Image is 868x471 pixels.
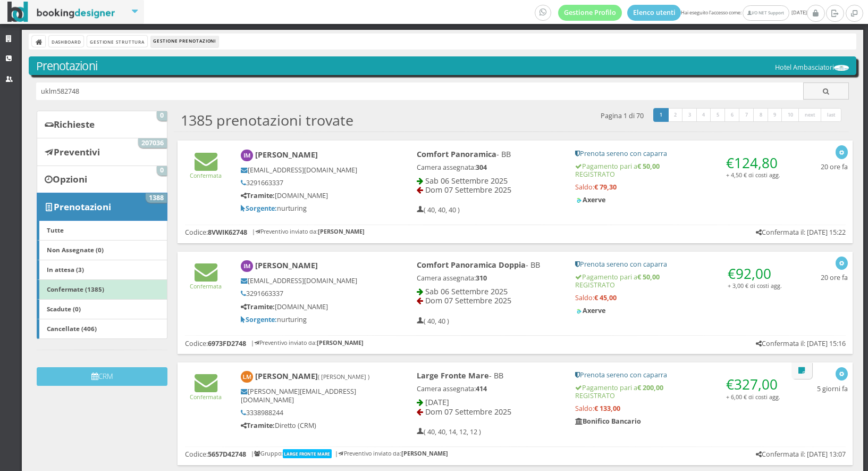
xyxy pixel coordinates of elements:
[185,228,247,236] h5: Codice:
[37,240,167,260] a: Non Assegnate (0)
[753,108,769,122] a: 8
[208,450,246,459] b: 5657D42748
[36,59,849,73] h3: Prenotazioni
[734,153,778,172] span: 124,80
[241,421,275,430] b: Tramite:
[284,451,330,457] b: Large Fronte Mare
[575,417,641,426] b: Bonifico Bancario
[47,285,104,293] b: Confermate (1385)
[594,183,617,192] strong: € 79,30
[817,385,848,393] h5: 5 giorni fa
[775,63,849,71] h5: Hotel Ambasciatori
[726,171,780,179] small: + 4,50 € di costi agg.
[37,299,167,319] a: Scadute (0)
[36,82,804,100] input: Ricerca cliente - (inserisci il codice, il nome, il cognome, il numero di telefono o la mail)
[417,150,560,159] h4: - BB
[401,449,448,457] b: [PERSON_NAME]
[575,384,782,400] h5: Pagamento pari a REGISTRATO
[47,265,84,274] b: In attesa (3)
[476,274,487,283] b: 310
[7,2,115,22] img: BookingDesigner.com
[417,385,560,393] h5: Camera assegnata:
[54,201,111,213] b: Prenotazioni
[668,108,683,122] a: 2
[208,228,247,237] b: 8VWIK62748
[241,179,381,187] h5: 3291663337
[575,273,782,289] h5: Pagamento pari a REGISTRATO
[743,5,789,21] a: I/O NET Support
[425,295,511,305] span: Dom 07 Settembre 2025
[241,302,275,311] b: Tramite:
[756,450,846,458] h5: Confermata il: [DATE] 13:07
[47,304,81,313] b: Scadute (0)
[417,163,560,171] h5: Camera assegnata:
[728,282,782,290] small: + 3,00 € di costi agg.
[37,279,167,300] a: Confermate (1385)
[241,409,381,417] h5: 3338988244
[637,383,663,392] strong: € 200,00
[756,228,846,236] h5: Confermata il: [DATE] 15:22
[241,290,381,298] h5: 3291663337
[594,404,620,413] strong: € 133,00
[185,340,246,348] h5: Codice:
[190,274,222,290] a: Confermata
[417,206,460,214] h5: ( 40, 40, 40 )
[241,166,381,174] h5: [EMAIL_ADDRESS][DOMAIN_NAME]
[594,293,617,302] strong: € 45,00
[47,324,97,333] b: Cancellate (406)
[157,166,167,176] span: 0
[575,308,583,315] img: c9478baee3f911eca87d0ad4188765b0.png
[575,196,583,204] img: c9478baee3f911eca87d0ad4188765b0.png
[739,108,754,122] a: 7
[734,375,778,394] span: 327,00
[535,5,807,21] span: Hai eseguito l'accesso come: [DATE]
[425,407,511,417] span: Dom 07 Settembre 2025
[255,260,318,270] b: [PERSON_NAME]
[318,227,365,235] b: [PERSON_NAME]
[726,153,778,172] span: €
[208,339,246,348] b: 6973FD2748
[821,274,848,282] h5: 20 ore fa
[37,193,167,220] a: Prenotazioni 1388
[37,111,167,138] a: Richieste 0
[736,264,771,283] span: 92,00
[728,264,771,283] span: €
[190,163,222,179] a: Confermata
[575,162,782,178] h5: Pagamento pari a REGISTRATO
[241,387,381,403] h5: [PERSON_NAME][EMAIL_ADDRESS][DOMAIN_NAME]
[575,306,605,315] b: Axerve
[317,338,364,346] b: [PERSON_NAME]
[241,277,381,285] h5: [EMAIL_ADDRESS][DOMAIN_NAME]
[190,384,222,401] a: Confermata
[255,150,318,160] b: [PERSON_NAME]
[49,36,83,47] a: Dashboard
[637,272,660,282] strong: € 50,00
[241,260,253,272] img: ISAIA MILONE
[241,303,381,311] h5: [DOMAIN_NAME]
[241,150,253,162] img: ISAIA MILONE
[768,108,783,122] a: 9
[726,393,780,401] small: + 6,00 € di costi agg.
[798,108,822,122] a: next
[157,111,167,121] span: 0
[251,340,364,346] h6: | Preventivo inviato da:
[781,108,799,122] a: 10
[575,294,782,302] h5: Saldo:
[318,373,369,381] small: ( [PERSON_NAME] )
[241,422,381,429] h5: Diretto (CRM)
[417,317,449,325] h5: ( 40, 40 )
[417,260,560,269] h4: - BB
[627,5,681,21] a: Elenco utenti
[834,65,849,71] img: a22403af7d3611ed9c9d0608f5526cb6.png
[54,146,100,158] b: Preventivi
[476,163,487,172] b: 304
[241,191,275,200] b: Tramite:
[425,185,511,195] span: Dom 07 Settembre 2025
[575,195,605,204] b: Axerve
[417,260,526,270] b: Comfort Panoramica Doppia
[696,108,712,122] a: 4
[241,315,277,324] b: Sorgente:
[417,371,560,380] h4: - BB
[53,173,87,185] b: Opzioni
[756,340,846,348] h5: Confermata il: [DATE] 15:16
